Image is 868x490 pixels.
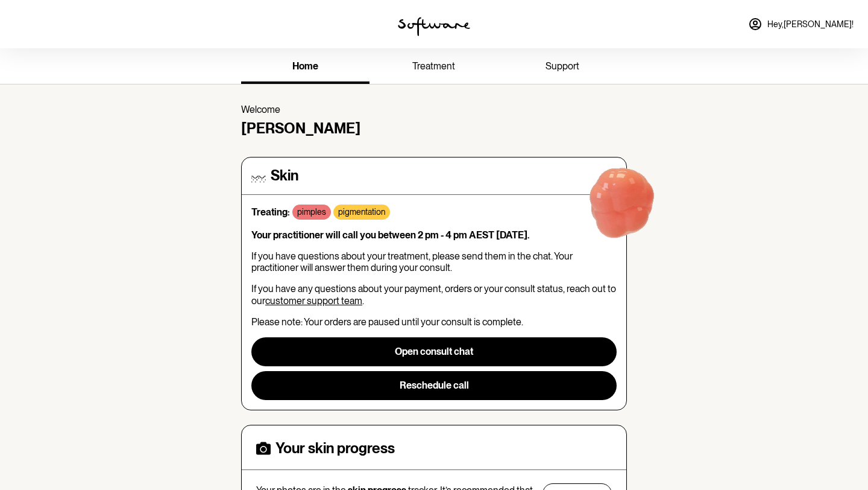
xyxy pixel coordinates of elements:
a: home [241,51,370,84]
button: Reschedule call [251,371,617,400]
h4: Your skin progress [275,440,395,457]
a: Hey,[PERSON_NAME]! [741,10,861,39]
p: Welcome [241,104,627,115]
span: support [546,60,579,72]
span: treatment [412,60,455,72]
a: customer support team [265,295,362,307]
h4: [PERSON_NAME] [241,120,627,138]
a: support [498,51,627,84]
h4: Skin [271,167,298,185]
p: pigmentation [338,207,385,217]
p: If you have any questions about your payment, orders or your consult status, reach out to our . [251,283,617,306]
span: Hey, [PERSON_NAME] ! [767,19,854,30]
strong: Treating: [251,206,290,218]
p: Your practitioner will call you between 2 pm - 4 pm AEST [DATE]. [251,229,617,241]
img: red-blob.ee797e6f29be6228169e.gif [583,167,661,244]
span: Reschedule call [400,380,469,391]
p: If you have questions about your treatment, please send them in the chat. Your practitioner will ... [251,250,617,273]
a: treatment [370,51,498,84]
p: pimples [297,207,326,217]
img: software logo [398,17,470,36]
span: home [292,60,318,72]
p: Please note: Your orders are paused until your consult is complete. [251,316,617,328]
button: Open consult chat [251,337,617,366]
